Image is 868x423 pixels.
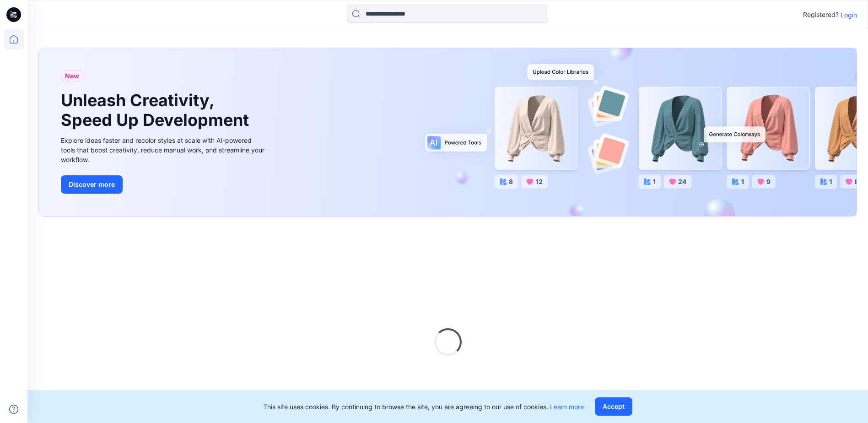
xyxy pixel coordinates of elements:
button: Accept [595,397,632,416]
a: Discover more [61,175,267,194]
p: Login [841,10,857,20]
span: New [65,70,79,81]
button: Discover more [61,175,123,194]
h1: Unleash Creativity, Speed Up Development [61,91,253,130]
div: Explore ideas faster and recolor styles at scale with AI-powered tools that boost creativity, red... [61,136,267,164]
p: This site uses cookies. By continuing to browse the site, you are agreeing to our use of cookies. [263,402,584,412]
p: Registered? [803,9,839,20]
a: Learn more [550,403,584,411]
